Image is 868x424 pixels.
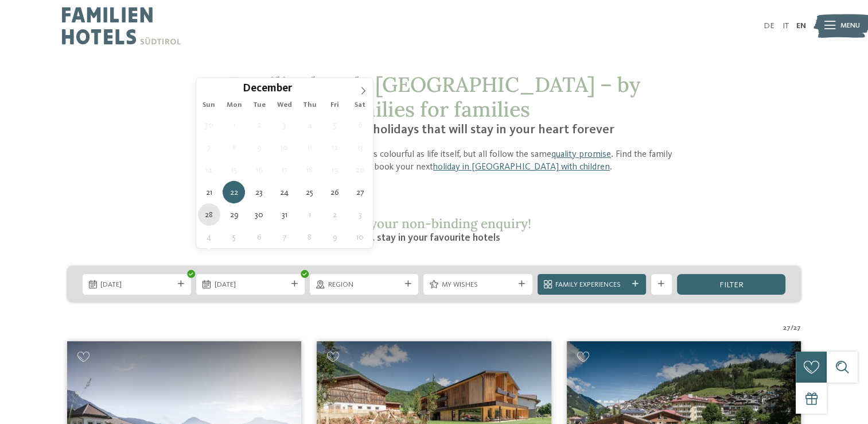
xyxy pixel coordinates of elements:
[248,203,270,226] span: December 30, 2025
[555,280,628,290] span: Family Experiences
[368,233,500,243] span: A stay in your favourite hotels
[337,215,531,232] span: Send your non-binding enquiry!
[215,280,287,290] span: [DATE]
[551,150,611,159] a: quality promise
[719,281,743,289] span: filter
[298,159,321,181] span: December 18, 2025
[223,226,245,248] span: January 5, 2026
[328,280,400,290] span: Region
[248,136,270,159] span: December 9, 2025
[348,102,373,109] span: Sat
[248,226,270,248] span: January 6, 2026
[324,226,346,248] span: January 9, 2026
[243,84,292,95] span: December
[189,148,680,174] p: The are as colourful as life itself, but all follow the same . Find the family hotel of your drea...
[349,136,371,159] span: December 13, 2025
[198,226,220,248] span: January 4, 2026
[324,159,346,181] span: December 19, 2025
[198,159,220,181] span: December 14, 2025
[223,136,245,159] span: December 8, 2025
[273,114,295,136] span: December 3, 2025
[298,181,321,203] span: December 25, 2025
[223,114,245,136] span: December 1, 2025
[349,203,371,226] span: January 3, 2026
[796,22,806,30] a: EN
[100,280,173,290] span: [DATE]
[298,226,321,248] span: January 8, 2026
[273,136,295,159] span: December 10, 2025
[791,323,793,333] span: /
[223,159,245,181] span: December 15, 2025
[349,226,371,248] span: January 10, 2026
[442,280,514,290] span: My wishes
[273,226,295,248] span: January 7, 2026
[297,102,322,109] span: Thu
[273,203,295,226] span: December 31, 2025
[322,102,348,109] span: Fri
[324,203,346,226] span: January 2, 2026
[793,323,801,333] span: 27
[349,159,371,181] span: December 20, 2025
[221,102,247,109] span: Mon
[248,181,270,203] span: December 23, 2025
[298,136,321,159] span: December 11, 2025
[248,114,270,136] span: December 2, 2025
[228,71,640,122] span: Familienhotels [GEOGRAPHIC_DATA] – by families for families
[254,124,614,136] span: Specialised in nature holidays that will stay in your heart forever
[840,21,860,31] span: Menu
[247,102,272,109] span: Tue
[198,203,220,226] span: December 28, 2025
[198,114,220,136] span: November 30, 2025
[324,136,346,159] span: December 12, 2025
[298,114,321,136] span: December 4, 2025
[272,102,297,109] span: Wed
[349,114,371,136] span: December 6, 2025
[248,159,270,181] span: December 16, 2025
[349,181,371,203] span: December 27, 2025
[324,181,346,203] span: December 26, 2025
[782,22,788,30] a: IT
[292,82,330,94] input: Year
[223,181,245,203] span: December 22, 2025
[198,136,220,159] span: December 7, 2025
[273,181,295,203] span: December 24, 2025
[764,22,774,30] a: DE
[324,114,346,136] span: December 5, 2025
[433,163,610,172] a: holiday in [GEOGRAPHIC_DATA] with children
[196,102,221,109] span: Sun
[223,203,245,226] span: December 29, 2025
[783,323,791,333] span: 27
[298,203,321,226] span: January 1, 2026
[198,181,220,203] span: December 21, 2025
[273,159,295,181] span: December 17, 2025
